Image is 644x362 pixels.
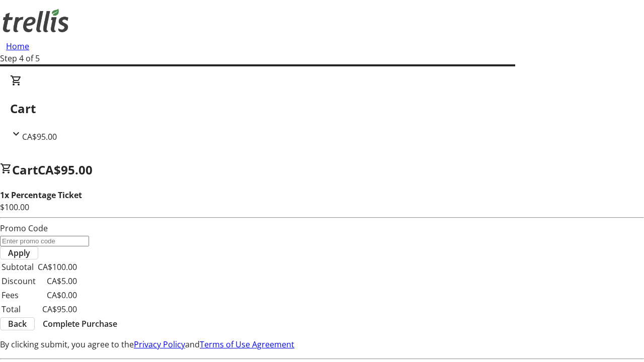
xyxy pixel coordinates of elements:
[10,74,634,143] div: CartCA$95.00
[1,303,36,316] td: Total
[35,318,125,330] button: Complete Purchase
[8,247,30,259] span: Apply
[134,339,185,350] a: Privacy Policy
[8,318,27,330] span: Back
[43,318,117,330] span: Complete Purchase
[37,275,77,288] td: CA$5.00
[1,275,36,288] td: Discount
[37,303,77,316] td: CA$95.00
[10,100,634,118] h2: Cart
[22,131,57,142] span: CA$95.00
[200,339,294,350] a: Terms of Use Agreement
[38,161,93,178] span: CA$95.00
[1,260,36,274] td: Subtotal
[37,289,77,302] td: CA$0.00
[12,161,38,178] span: Cart
[1,289,36,302] td: Fees
[37,260,77,274] td: CA$100.00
